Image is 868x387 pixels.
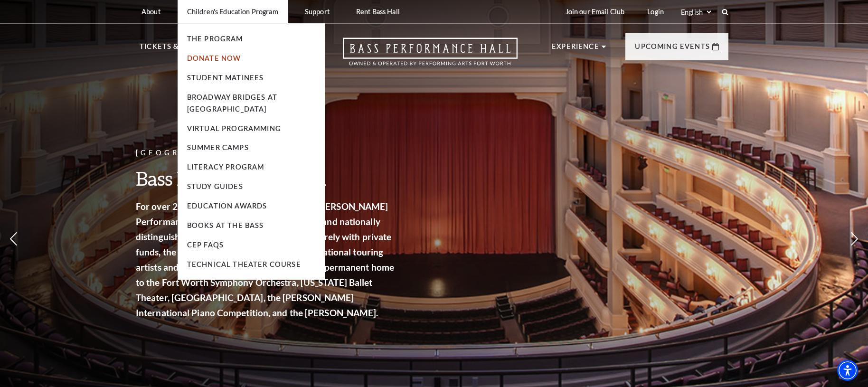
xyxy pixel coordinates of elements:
[187,35,243,43] a: The Program
[136,166,397,190] h3: Bass Performance Hall
[635,41,710,58] p: Upcoming Events
[187,202,267,210] a: Education Awards
[187,260,301,268] a: Technical Theater Course
[679,8,713,17] select: Select:
[305,8,330,16] p: Support
[837,360,858,381] div: Accessibility Menu
[552,41,599,58] p: Experience
[187,54,241,62] a: Donate Now
[187,93,277,113] a: Broadway Bridges at [GEOGRAPHIC_DATA]
[187,182,243,190] a: Study Guides
[309,38,552,75] a: Open this option
[187,74,264,82] a: Student Matinees
[187,124,281,132] a: Virtual Programming
[187,8,278,16] p: Children's Education Program
[187,143,249,151] a: Summer Camps
[140,41,211,58] p: Tickets & Events
[136,201,394,318] strong: For over 25 years, the [PERSON_NAME] and [PERSON_NAME] Performance Hall has been a Fort Worth ico...
[187,163,264,171] a: Literacy Program
[136,147,397,159] p: [GEOGRAPHIC_DATA], [US_STATE]
[187,241,224,249] a: CEP Faqs
[356,8,400,16] p: Rent Bass Hall
[142,8,160,16] p: About
[187,221,264,229] a: Books At The Bass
